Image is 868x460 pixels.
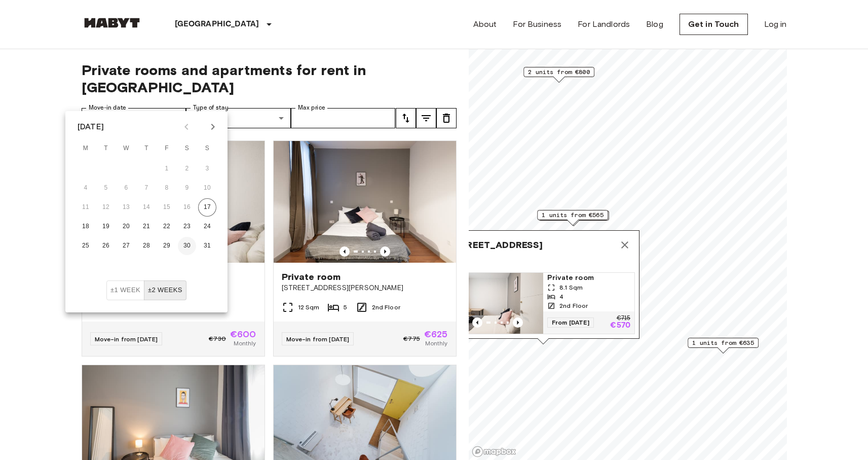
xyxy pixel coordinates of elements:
[137,138,156,159] span: Thursday
[451,259,635,268] span: 1 units
[97,237,115,255] button: 26
[204,118,221,135] button: Next month
[547,273,630,283] span: Private room
[137,237,156,255] button: 28
[473,18,497,30] a: About
[542,210,603,220] span: 1 units from €565
[198,218,216,236] button: 24
[144,280,186,300] button: ±2 weeks
[274,141,456,263] img: Marketing picture of unit ES-15-007-001-05H
[97,138,115,159] span: Tuesday
[137,218,156,236] button: 21
[513,18,561,30] a: For Business
[273,140,457,357] a: Marketing picture of unit ES-15-007-001-05HPrevious imagePrevious imagePrivate room[STREET_ADDRES...
[403,334,420,343] span: €775
[298,103,325,112] label: Max price
[559,292,563,301] span: 4
[178,218,196,236] button: 23
[344,303,347,312] span: 5
[425,339,447,348] span: Monthly
[117,237,135,255] button: 27
[396,108,416,128] button: tune
[538,210,609,226] div: Map marker
[82,61,457,96] span: Private rooms and apartments for rent in [GEOGRAPHIC_DATA]
[447,230,639,344] div: Map marker
[77,237,95,255] button: 25
[158,218,176,236] button: 22
[178,237,196,255] button: 30
[77,138,95,159] span: Monday
[97,218,115,236] button: 19
[198,138,216,159] span: Sunday
[513,317,523,328] button: Previous image
[416,108,436,128] button: tune
[578,18,630,30] a: For Landlords
[209,334,226,343] span: €730
[452,273,543,334] img: Marketing picture of unit ES-15-035-001-03H
[436,108,457,128] button: tune
[559,301,588,310] span: 2nd Floor
[158,237,176,255] button: 29
[688,338,759,353] div: Map marker
[282,283,448,293] span: [STREET_ADDRESS][PERSON_NAME]
[286,335,350,343] span: Move-in from [DATE]
[175,18,259,30] p: [GEOGRAPHIC_DATA]
[106,280,186,300] div: Move In Flexibility
[646,18,663,30] a: Blog
[234,339,256,348] span: Monthly
[610,322,630,330] p: €570
[193,103,229,112] label: Type of stay
[158,138,176,159] span: Friday
[77,218,95,236] button: 18
[528,67,590,77] span: 2 units from €800
[230,330,256,339] span: €600
[451,272,635,334] a: Marketing picture of unit ES-15-035-001-03HPrevious imagePrevious imagePrivate room8.1 Sqm42nd Fl...
[680,14,748,35] a: Get in Touch
[282,271,341,283] span: Private room
[89,103,126,112] label: Move-in date
[372,303,400,312] span: 2nd Floor
[523,67,594,83] div: Map marker
[537,210,608,226] div: Map marker
[78,121,104,133] div: [DATE]
[559,283,583,292] span: 8.1 Sqm
[472,446,516,457] a: Mapbox logo
[616,315,630,322] p: €715
[298,303,320,312] span: 12 Sqm
[424,330,448,339] span: €625
[198,198,216,217] button: 17
[380,246,390,257] button: Previous image
[117,218,135,236] button: 20
[106,280,144,300] button: ±1 week
[547,317,594,328] span: From [DATE]
[82,18,142,28] img: Habyt
[178,138,196,159] span: Saturday
[198,237,216,255] button: 31
[339,246,350,257] button: Previous image
[692,338,754,347] span: 1 units from €635
[451,239,543,251] span: [STREET_ADDRESS]
[95,335,158,343] span: Move-in from [DATE]
[764,18,787,30] a: Log in
[117,138,135,159] span: Wednesday
[472,317,482,328] button: Previous image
